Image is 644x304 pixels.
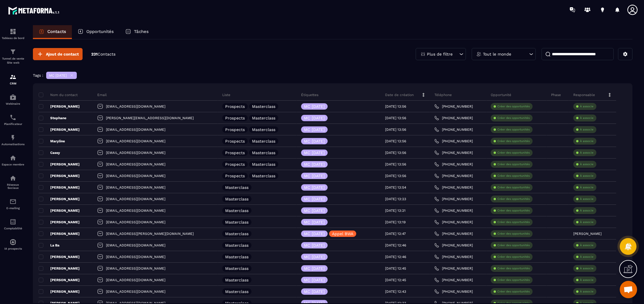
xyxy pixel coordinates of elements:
[434,104,473,109] a: [PHONE_NUMBER]
[497,162,530,166] p: Créer des opportunités
[551,93,561,97] p: Phase
[39,220,80,224] p: [PERSON_NAME]
[580,243,593,247] p: À associe
[434,197,473,201] a: [PHONE_NUMBER]
[225,104,245,108] p: Prospects
[304,162,325,166] p: MC [DATE]
[225,266,249,270] p: Masterclass
[497,116,530,120] p: Créer des opportunités
[225,232,249,236] p: Masterclass
[225,255,249,259] p: Masterclass
[8,5,60,16] img: logo
[385,116,406,120] p: [DATE] 13:56
[497,174,530,178] p: Créer des opportunités
[1,82,25,85] p: CRM
[497,104,530,108] p: Créer des opportunités
[1,183,25,189] p: Réseaux Sociaux
[46,51,79,57] span: Ajout de contact
[1,102,25,105] p: Webinaire
[1,57,25,65] p: Tunnel de vente Site web
[1,163,25,166] p: Espace membre
[304,220,325,224] p: MC [DATE]
[120,25,154,39] a: Tâches
[304,104,325,108] p: MC [DATE]
[10,94,16,101] img: automations
[225,162,245,166] p: Prospects
[580,266,593,270] p: À associe
[497,243,530,247] p: Créer des opportunités
[434,127,473,132] a: [PHONE_NUMBER]
[580,209,593,213] p: À associe
[39,174,80,178] p: [PERSON_NAME]
[427,52,453,56] p: Plus de filtre
[497,266,530,270] p: Créer des opportunités
[1,122,25,126] p: Planificateur
[497,255,530,259] p: Créer des opportunités
[304,290,325,294] p: MC [DATE]
[39,255,80,259] p: [PERSON_NAME]
[385,162,406,166] p: [DATE] 13:56
[10,114,16,121] img: scheduler
[1,110,25,130] a: schedulerschedulerPlanificateur
[33,73,43,78] p: Tags :
[33,48,83,60] button: Ajout de contact
[497,128,530,132] p: Créer des opportunités
[225,209,249,213] p: Masterclass
[434,174,473,178] a: [PHONE_NUMBER]
[39,231,80,236] p: [PERSON_NAME]
[1,130,25,150] a: automationsautomationsAutomatisations
[10,175,16,182] img: social-network
[483,52,511,56] p: Tout le monde
[573,93,595,97] p: Responsable
[304,266,325,270] p: MC [DATE]
[39,150,60,155] p: Cassy
[580,128,593,132] p: À associe
[252,104,275,108] p: Masterclass
[1,44,25,69] a: formationformationTunnel de vente Site web
[1,227,25,230] p: Comptabilité
[39,104,80,109] p: [PERSON_NAME]
[39,243,59,248] p: La Ba
[580,174,593,178] p: À associe
[225,151,245,155] p: Prospects
[385,104,406,108] p: [DATE] 13:56
[573,232,602,236] p: [PERSON_NAME]
[434,266,473,271] a: [PHONE_NUMBER]
[39,278,80,282] p: [PERSON_NAME]
[252,174,275,178] p: Masterclass
[385,128,406,132] p: [DATE] 13:56
[49,73,67,78] p: MC [DATE]
[252,151,275,155] p: Masterclass
[10,73,16,80] img: formation
[497,197,530,201] p: Créer des opportunités
[225,174,245,178] p: Prospects
[385,220,406,224] p: [DATE] 13:19
[580,139,593,143] p: À associe
[385,243,406,247] p: [DATE] 12:46
[39,162,80,167] p: [PERSON_NAME]
[1,247,25,250] p: IA prospects
[10,48,16,55] img: formation
[434,220,473,224] a: [PHONE_NUMBER]
[39,289,80,294] p: [PERSON_NAME]
[580,162,593,166] p: À associe
[225,116,245,120] p: Prospects
[580,197,593,201] p: À associe
[385,278,406,282] p: [DATE] 12:45
[304,185,325,189] p: MC [DATE]
[1,170,25,194] a: social-networksocial-networkRéseaux Sociaux
[580,290,593,294] p: À associe
[385,290,406,294] p: [DATE] 12:43
[385,151,406,155] p: [DATE] 13:56
[497,209,530,213] p: Créer des opportunités
[10,28,16,35] img: formation
[385,185,406,189] p: [DATE] 13:54
[134,29,149,34] p: Tâches
[225,197,249,201] p: Masterclass
[225,290,249,294] p: Masterclass
[304,174,325,178] p: MC [DATE]
[47,29,66,34] p: Contacts
[580,116,593,120] p: À associe
[434,278,473,282] a: [PHONE_NUMBER]
[385,174,406,178] p: [DATE] 13:56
